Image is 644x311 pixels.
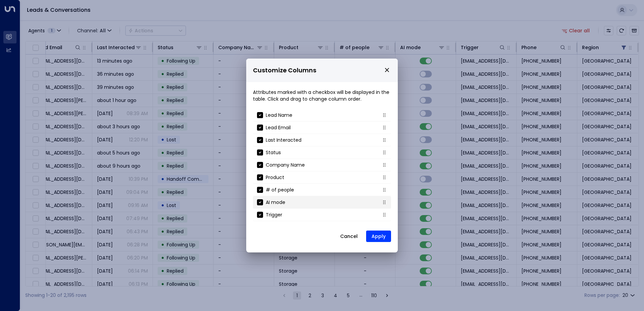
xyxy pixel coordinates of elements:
[253,66,316,75] span: Customize Columns
[266,174,284,181] p: Product
[366,231,391,242] button: Apply
[266,112,292,118] p: Lead Name
[266,137,301,143] p: Last Interacted
[266,149,281,156] p: Status
[266,186,294,193] p: # of people
[384,67,390,73] button: close
[266,162,305,168] p: Company Name
[253,89,391,102] p: Attributes marked with a checkbox will be displayed in the table. Click and drag to change column...
[266,124,291,131] p: Lead Email
[334,230,363,242] button: Cancel
[266,211,282,218] p: Trigger
[266,199,285,206] p: AI mode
